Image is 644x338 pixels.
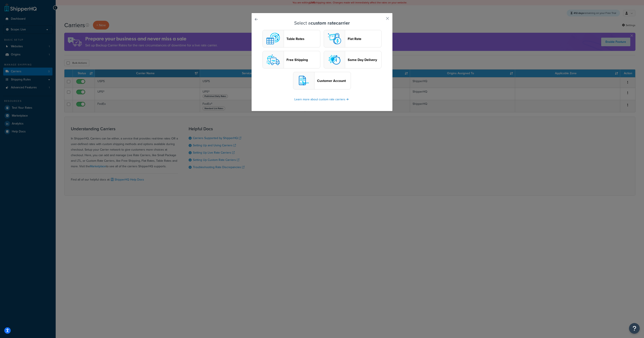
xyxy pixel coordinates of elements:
button: sameday logoSame Day Delivery [324,51,382,68]
a: Learn more about custom rate carriers [294,97,350,102]
img: sameday logo [326,51,343,68]
button: customerAccount logoCustomer Account [293,72,351,89]
img: customerAccount logo [295,72,312,89]
header: Free Shipping [286,58,320,62]
img: flat logo [326,30,343,47]
header: Flat Rate [348,37,381,41]
button: Open Resource Center [629,323,640,334]
header: Same Day Delivery [348,58,381,62]
h3: Select a [262,21,382,26]
button: free logoFree Shipping [262,51,320,68]
img: free logo [265,51,282,68]
img: custom logo [265,30,282,47]
button: flat logoFlat Rate [324,30,382,47]
button: custom logoTable Rates [262,30,320,47]
header: Customer Account [317,79,351,83]
header: Table Rates [286,37,320,41]
strong: custom rate carrier [311,19,350,27]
